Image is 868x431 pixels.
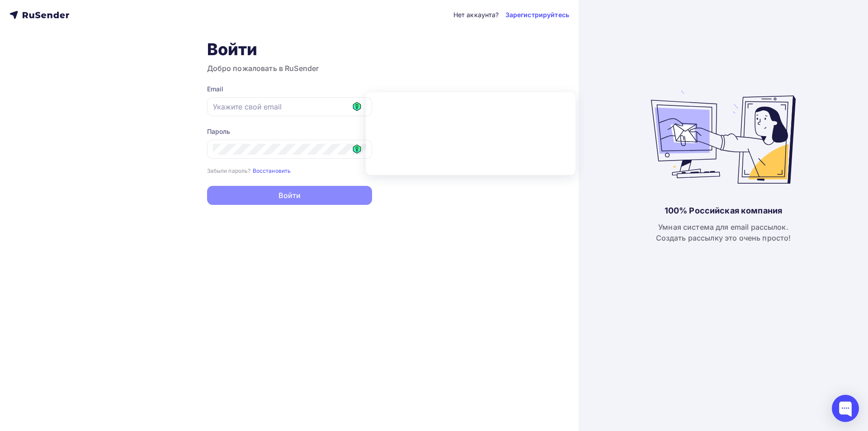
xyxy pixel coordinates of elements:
[253,167,291,174] small: Восстановить
[213,101,366,112] input: Укажите свой email
[207,167,251,174] small: Забыли пароль?
[665,205,782,216] div: 100% Российская компания
[207,39,372,59] h1: Войти
[207,63,372,74] h3: Добро пожаловать в RuSender
[253,166,291,174] a: Восстановить
[207,186,372,205] button: Войти
[656,222,791,243] div: Умная система для email рассылок. Создать рассылку это очень просто!
[453,10,499,19] div: Нет аккаунта?
[505,10,569,19] a: Зарегистрируйтесь
[207,127,372,136] div: Пароль
[207,85,372,94] div: Email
